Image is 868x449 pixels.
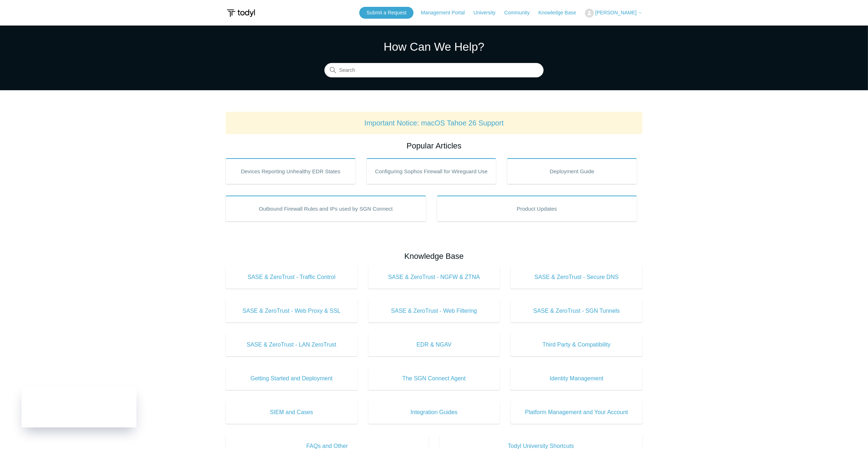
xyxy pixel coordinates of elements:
[359,7,414,19] a: Submit a Request
[521,340,632,349] span: Third Party & Compatibility
[236,374,347,383] span: Getting Started and Deployment
[236,408,347,417] span: SIEM and Cases
[511,401,642,424] a: Platform Management and Your Account
[226,266,357,289] a: SASE & ZeroTrust - Traffic Control
[521,307,632,315] span: SASE & ZeroTrust - SGN Tunnels
[324,63,544,78] input: Search
[236,340,347,349] span: SASE & ZeroTrust - LAN ZeroTrust
[511,266,642,289] a: SASE & ZeroTrust - Secure DNS
[226,367,357,390] a: Getting Started and Deployment
[379,408,489,417] span: Integration Guides
[521,374,632,383] span: Identity Management
[226,401,357,424] a: SIEM and Cases
[521,408,632,417] span: Platform Management and Your Account
[379,374,489,383] span: The SGN Connect Agent
[368,401,500,424] a: Integration Guides
[324,38,544,55] h1: How Can We Help?
[474,9,503,17] a: University
[368,333,500,356] a: EDR & NGAV
[226,6,256,20] img: Todyl Support Center Help Center home page
[511,333,642,356] a: Third Party & Compatibility
[379,273,489,281] span: SASE & ZeroTrust - NGFW & ZTNA
[379,307,489,315] span: SASE & ZeroTrust - Web Filtering
[539,9,583,17] a: Knowledge Base
[236,307,347,315] span: SASE & ZeroTrust - Web Proxy & SSL
[226,196,426,221] a: Outbound Firewall Rules and IPs used by SGN Connect
[226,158,356,184] a: Devices Reporting Unhealthy EDR States
[22,386,137,427] iframe: Todyl Status
[368,299,500,322] a: SASE & ZeroTrust - Web Filtering
[366,158,497,184] a: Configuring Sophos Firewall for Wireguard Use
[368,266,500,289] a: SASE & ZeroTrust - NGFW & ZTNA
[585,9,642,18] button: [PERSON_NAME]
[521,273,632,281] span: SASE & ZeroTrust - Secure DNS
[236,273,347,281] span: SASE & ZeroTrust - Traffic Control
[437,196,637,221] a: Product Updates
[421,9,472,17] a: Management Portal
[368,367,500,390] a: The SGN Connect Agent
[226,140,642,152] h2: Popular Articles
[511,299,642,322] a: SASE & ZeroTrust - SGN Tunnels
[379,340,489,349] span: EDR & NGAV
[507,158,637,184] a: Deployment Guide
[226,333,357,356] a: SASE & ZeroTrust - LAN ZeroTrust
[511,367,642,390] a: Identity Management
[226,299,357,322] a: SASE & ZeroTrust - Web Proxy & SSL
[595,10,637,15] span: [PERSON_NAME]
[364,119,504,127] a: Important Notice: macOS Tahoe 26 Support
[226,250,642,262] h2: Knowledge Base
[504,9,537,17] a: Community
